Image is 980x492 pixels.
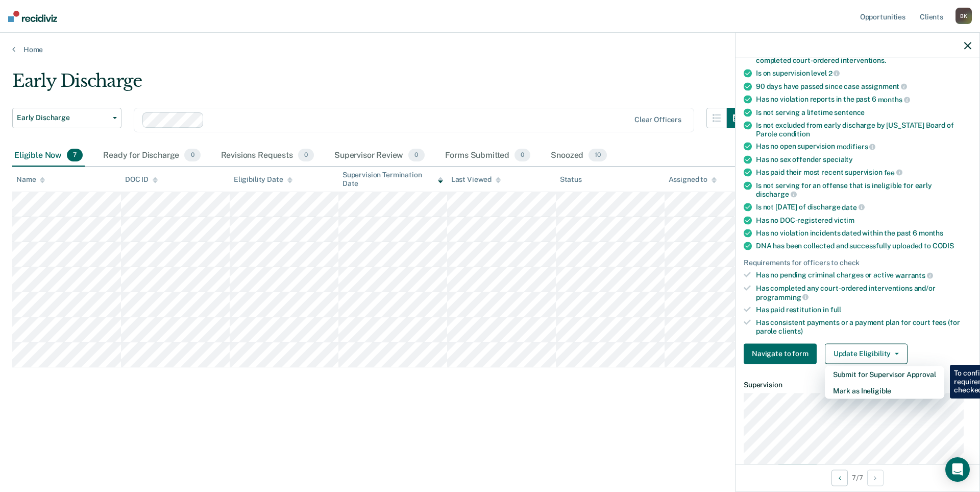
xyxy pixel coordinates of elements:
[756,69,971,78] div: Is on supervision level
[842,203,864,211] span: date
[12,145,85,167] div: Eligible Now
[744,343,821,364] a: Navigate to form link
[756,203,971,212] div: Is not [DATE] of discharge
[828,69,840,77] span: 2
[778,327,803,335] span: clients)
[67,149,83,162] span: 7
[634,115,681,124] div: Clear officers
[834,216,854,224] span: victim
[12,45,968,54] a: Home
[744,258,971,267] div: Requirements for officers to check
[825,366,944,382] button: Submit for Supervisor Approval
[8,11,57,22] img: Recidiviz
[756,284,971,301] div: Has completed any court-ordered interventions and/or
[16,175,45,184] div: Name
[408,149,424,162] span: 0
[756,293,808,301] span: programming
[756,82,971,91] div: 90 days have passed since case
[756,121,971,138] div: Is not excluded from early discharge by [US_STATE] Board of Parole
[12,71,747,100] div: Early Discharge
[756,155,971,164] div: Has no sex offender
[549,145,609,167] div: Snoozed
[332,145,427,167] div: Supervisor Review
[837,143,876,151] span: modifiers
[756,168,971,177] div: Has paid their most recent supervision
[219,145,316,167] div: Revisions Requests
[736,464,979,491] div: 7 / 7
[867,470,884,486] button: Next Opportunity
[933,241,954,249] span: CODIS
[831,470,848,486] button: Previous Opportunity
[830,306,841,314] span: full
[825,382,944,399] button: Mark as Ineligible
[443,145,533,167] div: Forms Submitted
[298,149,314,162] span: 0
[945,457,970,482] div: Open Intercom Messenger
[451,175,501,184] div: Last Viewed
[756,228,971,237] div: Has no violation incidents dated within the past 6
[884,168,902,176] span: fee
[756,95,971,104] div: Has no violation reports in the past 6
[514,149,530,162] span: 0
[589,149,607,162] span: 10
[834,108,865,116] span: sentence
[895,271,933,279] span: warrants
[756,108,971,116] div: Is not serving a lifetime
[955,8,972,24] div: B K
[744,343,817,364] button: Navigate to form
[861,82,907,90] span: assignment
[234,175,292,184] div: Eligibility Date
[756,142,971,151] div: Has no open supervision
[125,175,158,184] div: DOC ID
[756,318,971,336] div: Has consistent payments or a payment plan for court fees (for parole
[919,228,943,237] span: months
[756,216,971,224] div: Has no DOC-registered
[756,271,971,280] div: Has no pending criminal charges or active
[756,181,971,198] div: Is not serving for an offense that is ineligible for early
[669,175,717,184] div: Assigned to
[560,175,582,184] div: Status
[342,171,443,188] div: Supervision Termination Date
[756,306,971,314] div: Has paid restitution in
[823,155,853,163] span: specialty
[101,145,202,167] div: Ready for Discharge
[744,380,971,389] dt: Supervision
[184,149,200,162] span: 0
[825,343,908,364] button: Update Eligibility
[17,113,109,122] span: Early Discharge
[878,96,910,104] span: months
[756,241,971,250] div: DNA has been collected and successfully uploaded to
[779,129,810,137] span: condition
[756,190,797,198] span: discharge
